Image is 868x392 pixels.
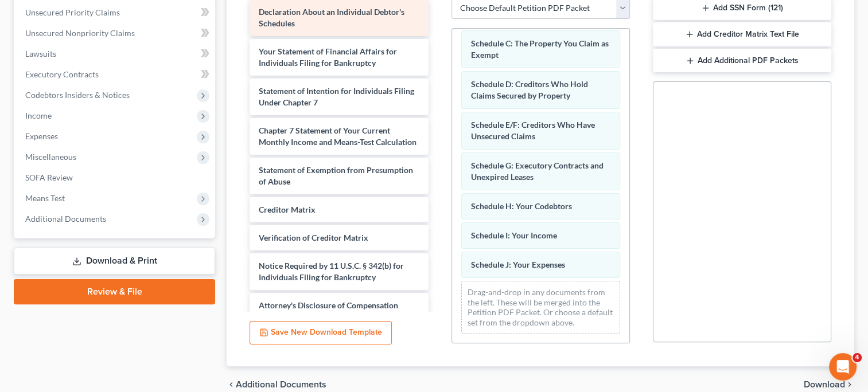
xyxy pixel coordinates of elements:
[227,380,236,389] i: chevron_left
[853,353,862,362] span: 4
[25,28,135,38] span: Unsecured Nonpriority Claims
[250,321,392,345] button: Save New Download Template
[471,38,609,60] span: Schedule C: The Property You Claim as Exempt
[259,205,316,214] span: Creditor Matrix
[471,230,557,240] span: Schedule I: Your Income
[25,90,130,100] span: Codebtors Insiders & Notices
[471,79,588,100] span: Schedule D: Creditors Who Hold Claims Secured by Property
[14,248,215,275] a: Download & Print
[25,49,56,58] span: Lawsuits
[804,380,854,389] button: Download chevron_right
[804,380,845,389] span: Download
[14,279,215,304] a: Review & File
[16,167,215,188] a: SOFA Review
[845,380,854,389] i: chevron_right
[25,173,73,182] span: SOFA Review
[16,64,215,85] a: Executory Contracts
[236,380,326,389] span: Additional Documents
[25,69,99,79] span: Executory Contracts
[25,131,58,141] span: Expenses
[25,214,106,224] span: Additional Documents
[227,380,326,389] a: chevron_left Additional Documents
[471,260,565,269] span: Schedule J: Your Expenses
[471,160,604,182] span: Schedule G: Executory Contracts and Unexpired Leases
[259,261,404,282] span: Notice Required by 11 U.S.C. § 342(b) for Individuals Filing for Bankruptcy
[653,22,831,46] button: Add Creditor Matrix Text File
[25,111,52,120] span: Income
[259,165,413,186] span: Statement of Exemption from Presumption of Abuse
[259,300,398,310] span: Attorney's Disclosure of Compensation
[259,126,417,147] span: Chapter 7 Statement of Your Current Monthly Income and Means-Test Calculation
[25,7,120,17] span: Unsecured Priority Claims
[25,193,65,203] span: Means Test
[653,49,831,73] button: Add Additional PDF Packets
[16,44,215,64] a: Lawsuits
[829,353,857,381] iframe: Intercom live chat
[471,201,572,211] span: Schedule H: Your Codebtors
[259,7,404,28] span: Declaration About an Individual Debtor's Schedules
[461,281,620,334] div: Drag-and-drop in any documents from the left. These will be merged into the Petition PDF Packet. ...
[16,2,215,23] a: Unsecured Priority Claims
[25,152,76,162] span: Miscellaneous
[259,233,368,242] span: Verification of Creditor Matrix
[259,86,414,107] span: Statement of Intention for Individuals Filing Under Chapter 7
[471,120,595,141] span: Schedule E/F: Creditors Who Have Unsecured Claims
[259,46,397,68] span: Your Statement of Financial Affairs for Individuals Filing for Bankruptcy
[16,23,215,44] a: Unsecured Nonpriority Claims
